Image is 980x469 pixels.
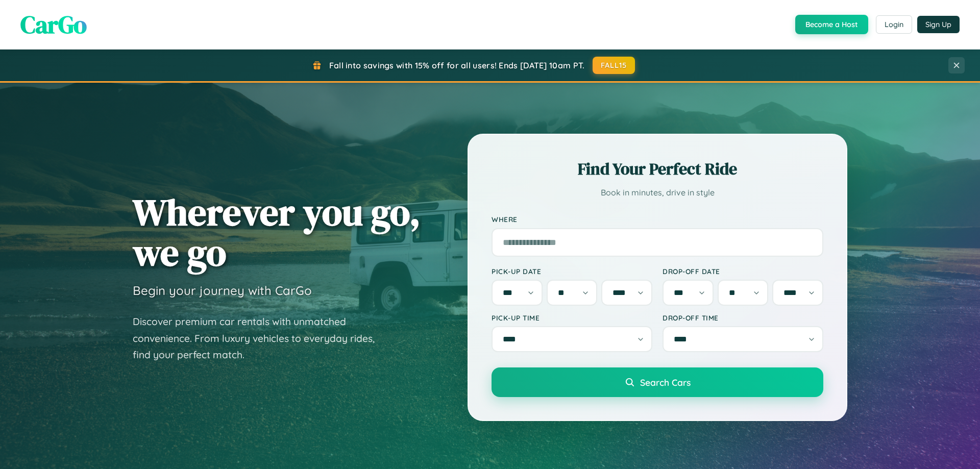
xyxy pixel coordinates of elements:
label: Drop-off Date [663,267,823,276]
label: Pick-up Date [492,267,652,276]
p: Discover premium car rentals with unmatched convenience. From luxury vehicles to everyday rides, ... [133,313,388,363]
button: Login [876,15,912,34]
span: Search Cars [640,377,691,388]
button: FALL15 [593,57,635,74]
button: Search Cars [492,367,823,397]
label: Drop-off Time [663,313,823,322]
button: Become a Host [795,15,868,34]
label: Pick-up Time [492,313,652,322]
h1: Wherever you go, we go [133,192,421,273]
button: Sign Up [917,16,960,33]
p: Book in minutes, drive in style [492,185,823,200]
h2: Find Your Perfect Ride [492,158,823,180]
span: Fall into savings with 15% off for all users! Ends [DATE] 10am PT. [329,60,585,70]
label: Where [492,215,823,224]
span: CarGo [20,8,87,41]
h3: Begin your journey with CarGo [133,283,312,298]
